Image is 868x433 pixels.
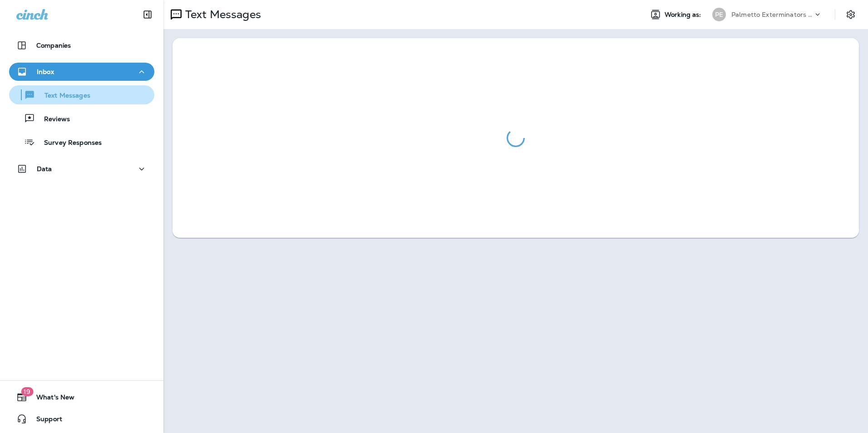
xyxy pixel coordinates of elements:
span: What's New [27,394,74,404]
button: Companies [9,36,154,54]
button: Data [9,160,154,178]
p: Companies [36,42,71,49]
p: Inbox [37,68,54,75]
button: Collapse Sidebar [135,5,160,24]
p: Text Messages [182,8,261,21]
span: 19 [21,387,33,396]
p: Survey Responses [35,139,102,148]
button: 19What's New [9,388,154,406]
button: Reviews [9,109,154,128]
button: Support [9,410,154,428]
button: Inbox [9,63,154,81]
p: Palmetto Exterminators LLC [731,11,813,18]
div: PE [712,8,726,21]
button: Survey Responses [9,133,154,152]
p: Reviews [35,115,70,124]
button: Text Messages [9,85,154,104]
span: Support [27,415,62,426]
p: Text Messages [35,92,90,100]
span: Working as: [665,11,703,19]
button: Settings [843,6,859,23]
p: Data [37,165,52,172]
